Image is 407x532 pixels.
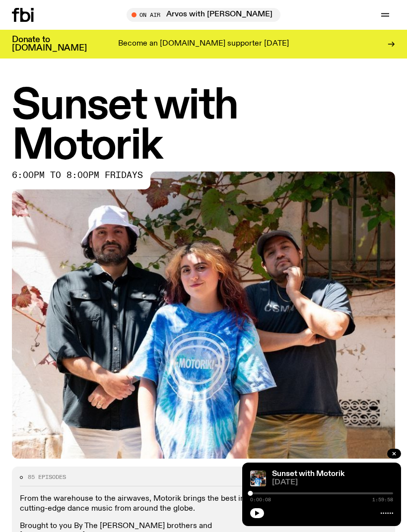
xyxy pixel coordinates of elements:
[12,86,395,167] h1: Sunset with Motorik
[28,474,66,480] span: 85 episodes
[12,36,87,53] h3: Donate to [DOMAIN_NAME]
[20,494,249,513] p: From the warehouse to the airwaves, Motorik brings the best in cutting-edge dance music from arou...
[127,8,280,22] button: On AirArvos with [PERSON_NAME]
[250,471,266,486] img: Andrew, Reenie, and Pat stand in a row, smiling at the camera, in dappled light with a vine leafe...
[12,172,143,179] span: 6:00pm to 8:00pm fridays
[372,497,393,502] span: 1:59:58
[272,479,393,486] span: [DATE]
[272,470,344,478] a: Sunset with Motorik
[250,497,271,502] span: 0:00:08
[12,172,395,459] img: Andrew, Reenie, and Pat stand in a row, smiling at the camera, in dappled light with a vine leafe...
[118,40,289,49] p: Become an [DOMAIN_NAME] supporter [DATE]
